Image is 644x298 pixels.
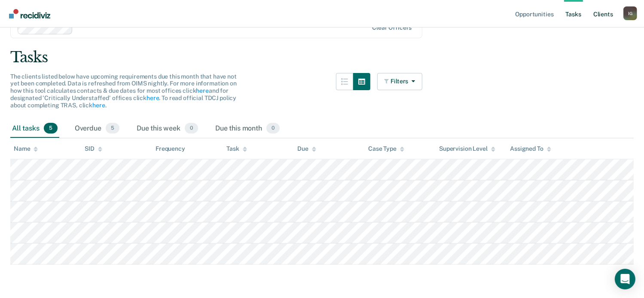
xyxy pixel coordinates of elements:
[156,145,185,152] div: Frequency
[214,119,281,138] div: Due this month0
[623,6,637,20] button: Profile dropdown button
[147,94,159,101] a: here
[106,123,119,134] span: 5
[623,6,637,20] div: I G
[377,73,423,90] button: Filters
[266,123,280,134] span: 0
[9,9,50,18] img: Recidiviz
[439,145,495,152] div: Supervision Level
[92,102,105,109] a: here
[185,123,198,134] span: 0
[85,145,102,152] div: SID
[368,145,404,152] div: Case Type
[372,24,412,31] div: Clear officers
[73,119,121,138] div: Overdue5
[14,145,38,152] div: Name
[196,87,208,94] a: here
[510,145,551,152] div: Assigned To
[10,119,59,138] div: All tasks5
[44,123,58,134] span: 5
[297,145,316,152] div: Due
[10,49,634,66] div: Tasks
[135,119,200,138] div: Due this week0
[10,73,237,109] span: The clients listed below have upcoming requirements due this month that have not yet been complet...
[226,145,247,152] div: Task
[615,269,635,289] div: Open Intercom Messenger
